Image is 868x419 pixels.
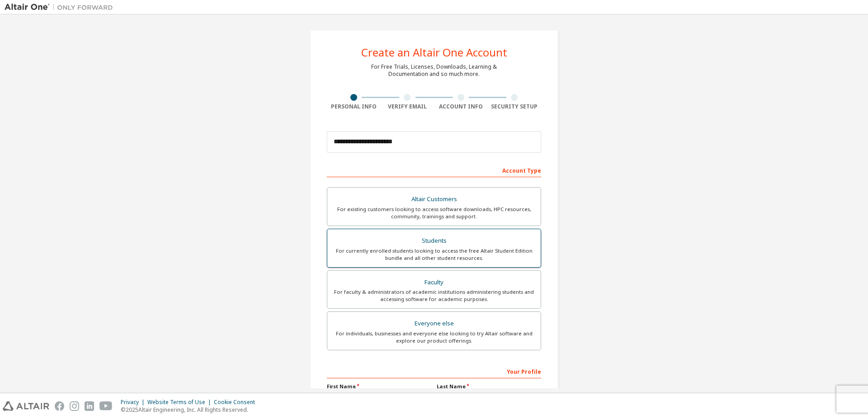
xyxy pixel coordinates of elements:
[333,206,535,220] div: For existing customers looking to access software downloads, HPC resources, community, trainings ...
[333,276,535,289] div: Faculty
[371,63,497,78] div: For Free Trials, Licenses, Downloads, Learning & Documentation and so much more.
[434,103,488,110] div: Account Info
[147,399,214,406] div: Website Terms of Use
[333,235,535,247] div: Students
[327,103,381,110] div: Personal Info
[488,103,542,110] div: Security Setup
[381,103,434,110] div: Verify Email
[99,401,113,411] img: youtube.svg
[333,193,535,206] div: Altair Customers
[327,383,431,390] label: First Name
[5,3,118,12] img: Altair One
[333,247,535,262] div: For currently enrolled students looking to access the free Altair Student Edition bundle and all ...
[327,364,541,378] div: Your Profile
[437,383,541,390] label: Last Name
[85,401,94,411] img: linkedin.svg
[333,317,535,330] div: Everyone else
[361,47,507,58] div: Create an Altair One Account
[333,288,535,303] div: For faculty & administrators of academic institutions administering students and accessing softwa...
[55,401,64,411] img: facebook.svg
[70,401,79,411] img: instagram.svg
[214,399,260,406] div: Cookie Consent
[121,399,147,406] div: Privacy
[333,330,535,344] div: For individuals, businesses and everyone else looking to try Altair software and explore our prod...
[3,401,49,411] img: altair_logo.svg
[121,406,260,414] p: © 2025 Altair Engineering, Inc. All Rights Reserved.
[327,163,541,177] div: Account Type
